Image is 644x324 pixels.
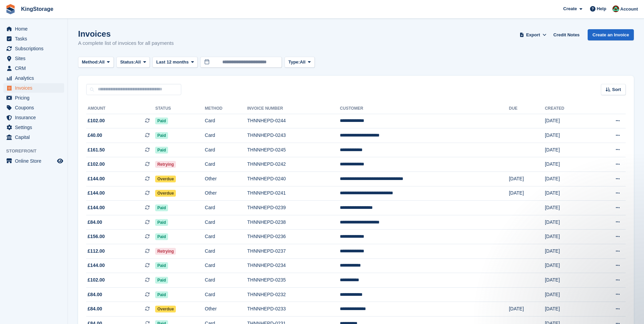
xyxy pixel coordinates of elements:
td: THNNHEPD-0244 [247,114,340,128]
td: [DATE] [545,128,591,143]
img: John King [612,5,619,12]
td: THNNHEPD-0237 [247,244,340,259]
a: menu [3,44,64,53]
span: Status: [120,59,135,66]
td: THNNHEPD-0243 [247,128,340,143]
span: Paid [155,132,168,139]
span: Paid [155,277,168,284]
span: £144.00 [88,175,105,182]
td: THNNHEPD-0238 [247,215,340,230]
span: Last 12 months [156,59,188,66]
th: Due [509,103,545,114]
a: menu [3,54,64,63]
span: £144.00 [88,190,105,197]
td: [DATE] [545,244,591,259]
a: Preview store [56,157,64,165]
span: CRM [15,64,56,73]
td: Card [205,215,247,230]
span: Overdue [155,190,176,197]
a: menu [3,24,64,34]
th: Amount [86,103,155,114]
span: Account [620,6,638,13]
h1: Invoices [78,29,174,38]
span: Overdue [155,176,176,182]
td: THNNHEPD-0239 [247,201,340,215]
td: [DATE] [545,258,591,273]
button: Type: All [284,57,314,68]
a: Credit Notes [551,29,582,40]
td: THNNHEPD-0235 [247,273,340,288]
a: menu [3,34,64,43]
td: [DATE] [545,172,591,186]
span: Paid [155,262,168,269]
td: Card [205,114,247,128]
td: [DATE] [545,201,591,215]
td: Card [205,143,247,157]
span: £156.00 [88,233,105,240]
td: Card [205,287,247,302]
span: Paid [155,291,168,298]
a: menu [3,123,64,132]
span: Method: [82,59,99,66]
span: Sort [612,86,621,93]
span: Paid [155,219,168,226]
td: Other [205,172,247,186]
span: Settings [15,123,56,132]
button: Status: All [116,57,150,68]
span: Subscriptions [15,44,56,53]
td: THNNHEPD-0234 [247,258,340,273]
span: Capital [15,132,56,142]
span: Invoices [15,83,56,93]
td: Card [205,201,247,215]
span: Storefront [6,148,68,155]
td: THNNHEPD-0241 [247,186,340,201]
span: Paid [155,233,168,240]
span: Retrying [155,248,176,255]
th: Invoice Number [247,103,340,114]
span: Overdue [155,306,176,312]
td: [DATE] [545,143,591,157]
td: [DATE] [509,172,545,186]
td: [DATE] [545,186,591,201]
td: [DATE] [545,114,591,128]
a: menu [3,132,64,142]
button: Method: All [78,57,114,68]
button: Export [518,29,548,40]
a: menu [3,73,64,83]
span: Paid [155,204,168,211]
span: £144.00 [88,204,105,211]
span: Home [15,24,56,34]
span: All [99,59,105,66]
th: Customer [340,103,509,114]
span: Insurance [15,113,56,122]
td: Card [205,273,247,288]
span: £84.00 [88,305,102,312]
td: Card [205,128,247,143]
span: £102.00 [88,276,105,284]
span: Pricing [15,93,56,103]
th: Status [155,103,205,114]
span: £102.00 [88,117,105,124]
td: [DATE] [545,215,591,230]
td: Other [205,186,247,201]
a: menu [3,83,64,93]
span: Online Store [15,156,56,166]
a: menu [3,64,64,73]
td: [DATE] [545,230,591,244]
th: Method [205,103,247,114]
td: THNNHEPD-0240 [247,172,340,186]
a: Create an Invoice [588,29,634,40]
span: Coupons [15,103,56,112]
a: menu [3,156,64,166]
td: THNNHEPD-0245 [247,143,340,157]
span: Create [563,5,577,12]
span: Type: [288,59,300,66]
span: £112.00 [88,248,105,255]
td: Other [205,302,247,317]
span: Retrying [155,161,176,168]
a: menu [3,103,64,112]
span: Export [526,32,540,38]
span: All [300,59,306,66]
span: £84.00 [88,291,102,298]
td: Card [205,230,247,244]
